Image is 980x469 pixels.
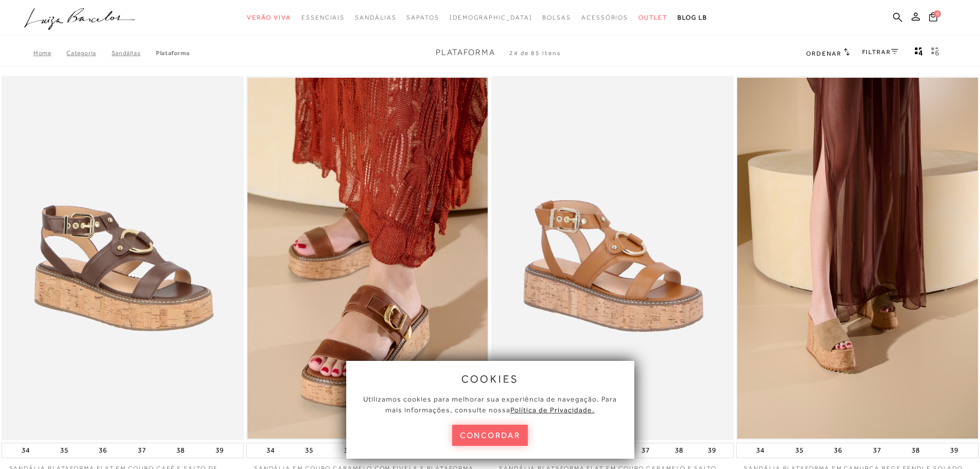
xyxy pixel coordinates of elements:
button: 38 [173,443,188,458]
button: 37 [638,443,653,458]
a: noSubCategoriesText [450,8,532,27]
span: BLOG LB [678,14,707,21]
a: SANDÁLIA PLATAFORMA EM CAMURÇA BEGE FENDI E SOLADO DE CORTIÇA SANDÁLIA PLATAFORMA EM CAMURÇA BEGE... [737,78,977,439]
button: 34 [753,443,768,458]
span: 24 de 85 itens [509,49,561,57]
a: noSubCategoriesText [638,8,667,27]
span: Sapatos [406,14,439,21]
button: 39 [212,443,227,458]
a: noSubCategoriesText [247,8,291,27]
span: Acessórios [581,14,628,21]
span: Plataforma [436,48,495,57]
span: 0 [934,10,941,18]
button: 36 [831,443,845,458]
a: noSubCategoriesText [301,8,345,27]
button: Mostrar 4 produtos por linha [912,46,926,60]
a: noSubCategoriesText [542,8,571,27]
a: noSubCategoriesText [355,8,396,27]
button: concordar [452,425,528,446]
span: Outlet [638,14,667,21]
button: 34 [263,443,278,458]
a: SANDÁLIAS [112,49,156,57]
a: Categoria [66,49,111,57]
span: cookies [461,373,519,385]
span: Bolsas [542,14,571,21]
button: 35 [792,443,807,458]
span: Ordenar [806,50,841,57]
button: gridText6Desc [928,46,942,60]
button: 37 [870,443,884,458]
span: Essenciais [301,14,345,21]
a: noSubCategoriesText [581,8,628,27]
span: Sandálias [355,14,396,21]
button: 36 [96,443,110,458]
a: FILTRAR [862,48,898,56]
a: Home [33,49,66,57]
a: noSubCategoriesText [406,8,439,27]
img: SANDÁLIA PLATAFORMA FLAT EM COURO CARAMELO E SALTO DE CORTIÇA [492,78,733,439]
a: SANDÁLIA PLATAFORMA FLAT EM COURO CAFÉ E SALTO DE CORTIÇA SANDÁLIA PLATAFORMA FLAT EM COURO CAFÉ ... [3,78,243,439]
button: 39 [705,443,719,458]
button: 38 [672,443,686,458]
img: SANDÁLIA PLATAFORMA EM CAMURÇA BEGE FENDI E SOLADO DE CORTIÇA [737,78,977,439]
span: [DEMOGRAPHIC_DATA] [450,14,532,21]
a: SANDÁLIA EM COURO CARAMELO COM FIVELA E PLATAFORMA FLAT MÉDIA SANDÁLIA EM COURO CARAMELO COM FIVE... [247,78,488,439]
button: 35 [302,443,316,458]
span: Verão Viva [247,14,291,21]
button: 35 [57,443,72,458]
button: 34 [19,443,33,458]
img: SANDÁLIA PLATAFORMA FLAT EM COURO CAFÉ E SALTO DE CORTIÇA [3,78,243,439]
a: Plataforma [156,49,189,57]
button: 0 [926,11,940,25]
span: Utilizamos cookies para melhorar sua experiência de navegação. Para mais informações, consulte nossa [363,395,617,414]
button: 38 [908,443,923,458]
button: 39 [947,443,961,458]
img: SANDÁLIA EM COURO CARAMELO COM FIVELA E PLATAFORMA FLAT MÉDIA [247,78,488,439]
button: 37 [135,443,149,458]
a: BLOG LB [678,8,707,27]
a: Política de Privacidade. [510,406,595,414]
a: SANDÁLIA PLATAFORMA FLAT EM COURO CARAMELO E SALTO DE CORTIÇA SANDÁLIA PLATAFORMA FLAT EM COURO C... [492,78,733,439]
